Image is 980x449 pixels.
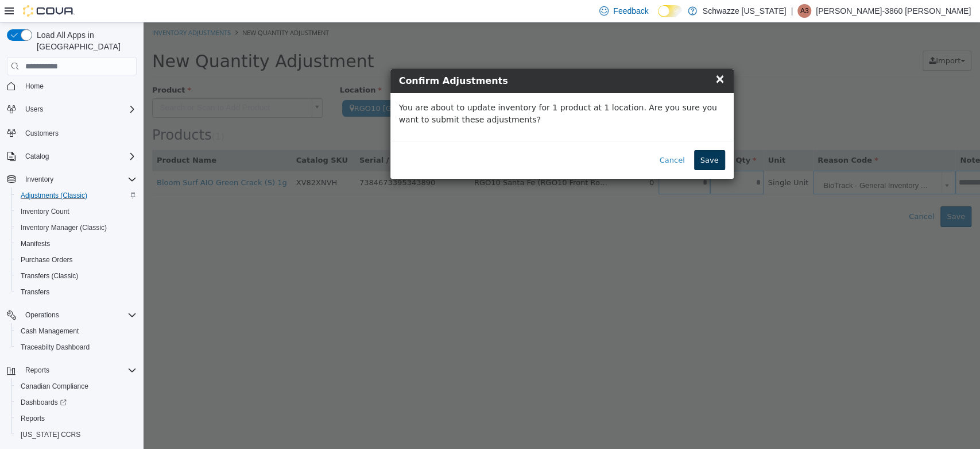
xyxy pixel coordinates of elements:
span: Dashboards [16,396,137,409]
button: Inventory Count [11,204,141,220]
button: Cancel [510,128,548,148]
span: Cash Management [21,327,79,336]
a: Cash Management [16,324,83,338]
h4: Confirm Adjustments [255,52,582,66]
span: Adjustments (Classic) [16,189,137,202]
span: Inventory [25,175,53,184]
span: Manifests [16,237,137,251]
span: Manifests [21,239,50,248]
a: Inventory Count [16,205,74,218]
a: Reports [16,412,49,425]
a: [US_STATE] CCRS [16,428,85,442]
button: Traceabilty Dashboard [11,339,141,355]
span: Users [21,102,137,116]
img: Cova [23,5,75,17]
span: Home [21,79,137,93]
button: Operations [2,307,141,323]
span: Transfers [16,285,137,299]
span: [US_STATE] CCRS [21,430,80,439]
span: Cash Management [16,324,137,338]
span: Inventory Manager (Classic) [21,223,107,232]
span: Operations [21,308,137,322]
span: × [571,49,582,63]
a: Home [21,79,48,93]
a: Transfers (Classic) [16,269,83,283]
span: A3 [800,4,809,18]
button: [US_STATE] CCRS [11,427,141,443]
a: Purchase Orders [16,253,78,267]
button: Reports [2,362,141,378]
button: Manifests [11,236,141,252]
button: Inventory Manager (Classic) [11,220,141,236]
span: Transfers (Classic) [16,269,137,283]
a: Transfers [16,285,54,299]
button: Users [2,101,141,117]
span: Operations [25,310,59,320]
p: | [791,4,793,18]
button: Transfers [11,284,141,300]
a: Manifests [16,237,55,251]
button: Reports [11,410,141,427]
a: Traceabilty Dashboard [16,340,94,354]
span: Canadian Compliance [16,379,137,393]
button: Inventory [2,171,141,187]
span: Transfers [21,287,49,297]
span: Catalog [25,152,49,161]
span: Inventory Count [16,205,137,218]
span: Reports [21,414,45,423]
button: Cash Management [11,323,141,339]
span: Home [25,82,44,91]
button: Inventory [21,172,58,186]
button: Transfers (Classic) [11,268,141,284]
span: Inventory [21,172,137,186]
button: Adjustments (Classic) [11,187,141,204]
span: Inventory Manager (Classic) [16,221,137,235]
span: Catalog [21,149,137,163]
input: Dark Mode [658,5,682,17]
span: Load All Apps in [GEOGRAPHIC_DATA] [32,29,137,52]
button: Catalog [21,149,53,163]
span: Feedback [613,5,648,17]
p: You are about to update inventory for 1 product at 1 location. Are you sure you want to submit th... [255,79,582,103]
button: Canadian Compliance [11,378,141,394]
button: Purchase Orders [11,252,141,268]
span: Dashboards [21,398,67,407]
div: Alexis-3860 Shoope [797,4,811,18]
button: Customers [2,124,141,141]
p: [PERSON_NAME]-3860 [PERSON_NAME] [816,4,971,18]
button: Save [551,128,582,148]
span: Reports [25,366,49,375]
button: Operations [21,308,64,322]
span: Purchase Orders [21,255,73,264]
span: Customers [21,125,137,140]
span: Reports [16,412,137,425]
span: Washington CCRS [16,428,137,442]
a: Customers [21,126,63,140]
a: Inventory Manager (Classic) [16,221,111,235]
button: Catalog [2,148,141,164]
span: Transfers (Classic) [21,271,78,281]
a: Adjustments (Classic) [16,189,92,202]
span: Traceabilty Dashboard [21,343,90,352]
span: Canadian Compliance [21,382,88,391]
button: Users [21,102,48,116]
span: Reports [21,363,137,377]
span: Purchase Orders [16,253,137,267]
span: Users [25,105,43,114]
span: Inventory Count [21,207,69,216]
button: Home [2,78,141,94]
span: Traceabilty Dashboard [16,340,137,354]
p: Schwazze [US_STATE] [703,4,787,18]
a: Canadian Compliance [16,379,93,393]
a: Dashboards [11,394,141,410]
button: Reports [21,363,54,377]
span: Customers [25,129,59,138]
a: Dashboards [16,396,71,409]
span: Adjustments (Classic) [21,191,87,200]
